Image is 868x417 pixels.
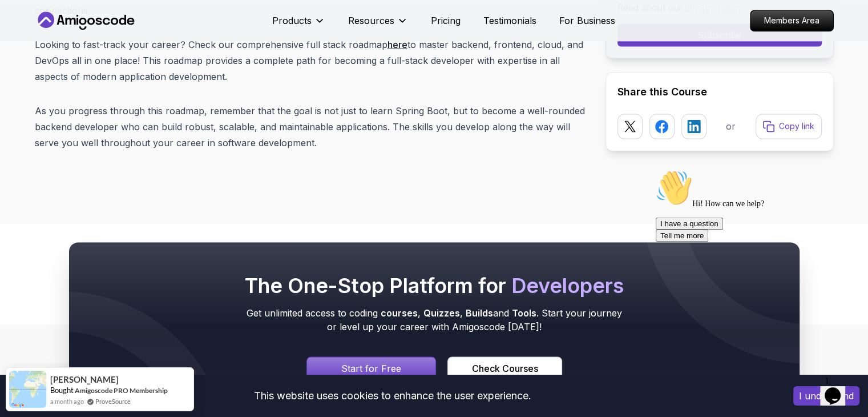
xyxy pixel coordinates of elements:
div: This website uses cookies to enhance the user experience. [9,383,776,408]
button: Accept cookies [793,386,859,406]
p: Members Area [750,10,833,31]
a: Signin page [306,356,437,380]
p: Copy link [779,121,814,132]
a: Pricing [431,14,461,27]
span: Developers [511,273,624,298]
span: Hi! How can we help? [5,34,113,43]
button: Copy link [756,114,822,139]
span: courses [381,307,418,319]
img: provesource social proof notification image [9,371,46,408]
p: Resources [348,14,394,27]
p: Start for Free [341,362,401,375]
p: Get unlimited access to coding , , and . Start your journey or level up your career with Amigosco... [243,306,626,334]
p: Products [272,14,312,27]
a: Testimonials [483,14,536,27]
button: Check Courses [447,356,562,380]
span: a month ago [50,396,84,406]
p: As you progress through this roadmap, remember that the goal is not just to learn Spring Boot, bu... [35,103,587,151]
p: Looking to fast-track your career? Check our comprehensive full stack roadmap to master backend, ... [35,37,587,85]
button: Products [272,14,325,37]
button: I have a question [5,53,72,65]
span: Tools [512,307,536,319]
span: Bought [50,386,74,395]
span: Builds [466,307,493,319]
img: :wave: [5,5,41,41]
span: [PERSON_NAME] [50,375,119,384]
div: Check Courses [471,362,538,375]
span: Quizzes [423,307,460,319]
h2: Share this Course [617,84,822,100]
a: For Business [559,14,615,27]
p: or [726,119,736,133]
button: Resources [348,14,408,37]
button: Tell me more [5,65,57,77]
a: ProveSource [95,398,131,405]
a: Amigoscode PRO Membership [75,386,168,395]
h2: The One-Stop Platform for [243,274,626,297]
iframe: chat widget [820,371,857,406]
a: Courses page [447,356,562,380]
a: here [387,39,407,50]
a: Members Area [750,10,834,31]
div: 👋Hi! How can we help?I have a questionTell me more [5,5,210,77]
iframe: chat widget [651,165,857,366]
